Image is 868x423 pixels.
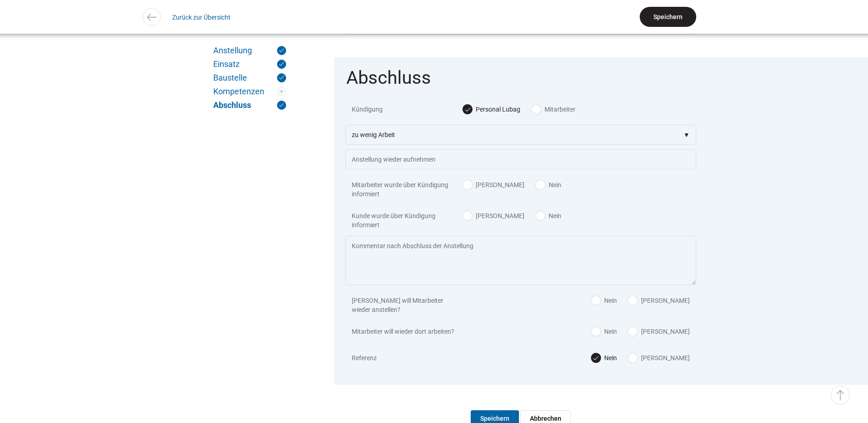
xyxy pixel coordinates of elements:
[213,101,286,110] a: Abschluss
[352,353,463,362] span: Referenz
[831,386,850,405] a: ▵ Nach oben
[628,296,690,305] label: [PERSON_NAME]
[463,105,520,114] label: Personal Lubag
[213,73,286,82] a: Baustelle
[536,180,561,189] label: Nein
[463,180,524,189] label: [PERSON_NAME]
[145,10,158,24] img: icon-arrow-left.svg
[345,69,698,98] legend: Abschluss
[345,149,696,169] input: Anstellung wieder aufnehmen
[536,211,561,220] label: Nein
[532,105,575,114] label: Mitarbeiter
[172,7,231,27] a: Zurück zur Übersicht
[591,353,617,362] label: Nein
[352,180,463,199] span: Mitarbeiter wurde über Kündigung informiert
[628,327,690,336] label: [PERSON_NAME]
[628,353,690,362] label: [PERSON_NAME]
[591,296,617,305] label: Nein
[213,87,286,96] a: Kompetenzen
[640,7,696,27] input: Speichern
[352,327,463,336] span: Mitarbeiter will wieder dort arbeiten?
[591,327,617,336] label: Nein
[352,296,463,314] span: [PERSON_NAME] will Mitarbeiter wieder anstellen?
[213,60,286,69] a: Einsatz
[463,211,524,220] label: [PERSON_NAME]
[213,46,286,55] a: Anstellung
[352,211,463,229] span: Kunde wurde über Kündigung informiert
[352,105,463,114] span: Kündigung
